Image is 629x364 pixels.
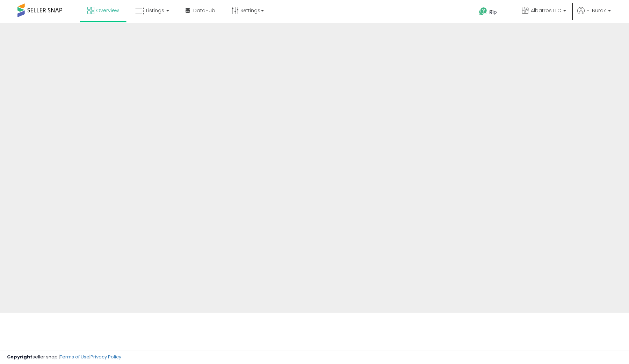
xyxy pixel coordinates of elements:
[473,2,511,23] a: Help
[146,7,164,14] span: Listings
[586,7,606,14] span: Hi Burak
[577,7,611,23] a: Hi Burak
[193,7,215,14] span: DataHub
[531,7,561,14] span: Albatros LLC
[96,7,119,14] span: Overview
[487,9,497,15] span: Help
[479,7,487,16] i: Get Help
